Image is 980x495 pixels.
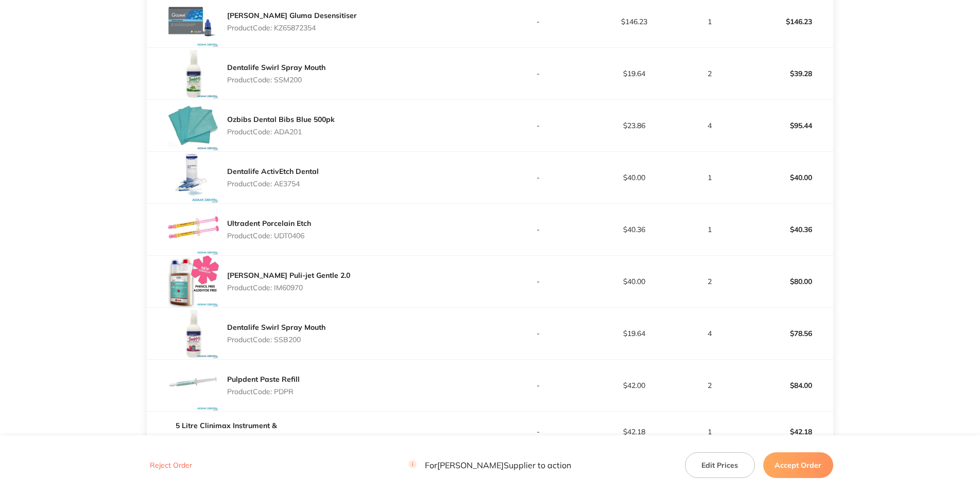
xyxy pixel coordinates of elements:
[167,360,219,411] img: Y3g1cWlncA
[227,375,300,384] a: Pulpdent Paste Refill
[737,269,833,294] p: $80.00
[682,381,736,390] p: 2
[737,217,833,242] p: $40.36
[682,121,736,130] p: 4
[491,329,586,338] p: -
[167,152,219,203] img: aDJ0ZjRydw
[227,180,319,188] p: Product Code: AE3754
[227,11,357,20] a: [PERSON_NAME] Gluma Desensitiser
[737,9,833,34] p: $146.23
[587,173,681,182] p: $40.00
[176,421,277,430] a: 5 Litre Clinimax Instrument &
[491,428,586,436] p: -
[167,256,219,307] img: ZzI5cTN6cA
[491,381,586,390] p: -
[227,335,325,344] p: Product Code: SSB200
[737,61,833,86] p: $39.28
[682,225,736,234] p: 1
[167,48,219,99] img: aWF3bjQ2NQ
[587,69,681,78] p: $19.64
[682,173,736,182] p: 1
[176,434,277,442] p: Product Code: CMX30404
[682,329,736,338] p: 4
[491,17,586,26] p: -
[685,452,755,478] button: Edit Prices
[491,69,586,78] p: -
[227,323,325,332] a: Dentalife Swirl Spray Mouth
[491,121,586,130] p: -
[227,271,350,280] a: [PERSON_NAME] Puli-jet Gentle 2.0
[737,373,833,398] p: $84.00
[227,115,335,124] a: Ozbibs Dental Bibs Blue 500pk
[167,204,219,255] img: ZTdraHNwaQ
[682,277,736,286] p: 2
[227,76,325,84] p: Product Code: SSM200
[491,277,586,286] p: -
[682,428,736,436] p: 1
[763,452,833,478] button: Accept Order
[227,63,325,72] a: Dentalife Swirl Spray Mouth
[227,387,300,396] p: Product Code: PDPR
[227,232,311,240] p: Product Code: UDT0406
[737,113,833,138] p: $95.44
[227,24,357,32] p: Product Code: KZ65872354
[167,308,219,359] img: MGhxcjZ5Nw
[147,461,195,470] button: Reject Order
[227,284,350,292] p: Product Code: IM60970
[227,167,319,176] a: Dentalife ActivEtch Dental
[587,277,681,286] p: $40.00
[587,428,681,436] p: $42.18
[408,461,571,470] p: For [PERSON_NAME] Supplier to action
[491,225,586,234] p: -
[587,17,681,26] p: $146.23
[587,381,681,390] p: $42.00
[227,219,311,228] a: Ultradent Porcelain Etch
[682,17,736,26] p: 1
[587,121,681,130] p: $23.86
[227,128,335,136] p: Product Code: ADA201
[737,419,833,444] p: $42.18
[737,321,833,346] p: $78.56
[737,165,833,190] p: $40.00
[587,329,681,338] p: $19.64
[167,100,219,151] img: b2UxM3JlNA
[491,173,586,182] p: -
[682,69,736,78] p: 2
[587,225,681,234] p: $40.36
